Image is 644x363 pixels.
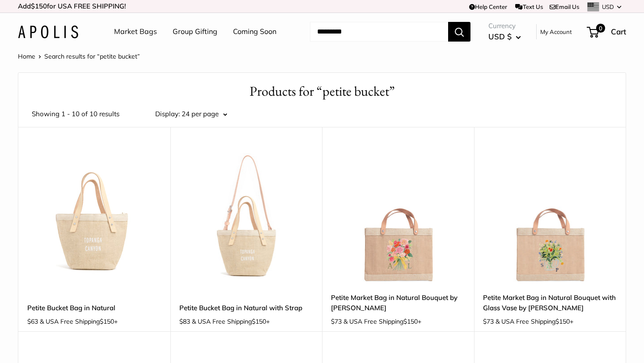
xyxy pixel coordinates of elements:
[343,318,421,325] span: & USA Free Shipping +
[488,32,512,41] span: USD $
[32,108,119,120] span: Showing 1 - 10 of 10 results
[555,317,570,325] span: $150
[611,27,626,36] span: Cart
[179,303,314,313] a: Petite Bucket Bag in Natural with Strap
[448,22,470,42] button: Search
[233,25,276,38] a: Coming Soon
[44,52,140,60] span: Search results for “petite bucket”
[27,149,161,283] a: Petite Bucket Bag in NaturalPetite Bucket Bag in Natural
[488,20,521,32] span: Currency
[596,24,605,33] span: 0
[179,149,314,283] a: Petite Bucket Bag in Natural with StrapPetite Bucket Bag in Natural with Strap
[488,30,521,44] button: USD $
[540,26,572,37] a: My Account
[18,52,35,60] a: Home
[310,22,448,42] input: Search...
[483,149,617,283] a: description_The Artist Collection with Amy Logsdondescription_Amy Logson is a Ventura based painter
[27,303,161,313] a: Petite Bucket Bag in Natural
[18,25,78,38] img: Apolis
[469,3,507,10] a: Help Center
[496,318,573,325] span: & USA Free Shipping +
[155,108,180,120] label: Display:
[179,149,314,283] img: Petite Bucket Bag in Natural with Strap
[331,317,342,325] span: $73
[252,317,266,325] span: $150
[331,149,465,283] img: Petite Market Bag in Natural Bouquet by Amy Logsdon
[32,82,612,101] h1: Products for “petite bucket”
[179,317,190,325] span: $83
[100,317,114,325] span: $150
[31,2,47,10] span: $150
[515,3,542,10] a: Text Us
[483,292,617,313] a: Petite Market Bag in Natural Bouquet with Glass Vase by [PERSON_NAME]
[173,25,217,38] a: Group Gifting
[27,149,161,283] img: Petite Bucket Bag in Natural
[483,317,494,325] span: $73
[588,25,626,39] a: 0 Cart
[18,51,140,62] nav: Breadcrumb
[182,108,227,120] button: 24 per page
[182,110,219,118] span: 24 per page
[331,292,465,313] a: Petite Market Bag in Natural Bouquet by [PERSON_NAME]
[403,317,418,325] span: $150
[331,149,465,283] a: Petite Market Bag in Natural Bouquet by Amy LogsdonPetite Market Bag in Natural Bouquet by Amy Lo...
[550,3,579,10] a: Email Us
[192,318,270,325] span: & USA Free Shipping +
[483,149,617,283] img: description_The Artist Collection with Amy Logsdon
[27,317,38,325] span: $63
[602,3,614,10] span: USD
[40,318,118,325] span: & USA Free Shipping +
[114,25,157,38] a: Market Bags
